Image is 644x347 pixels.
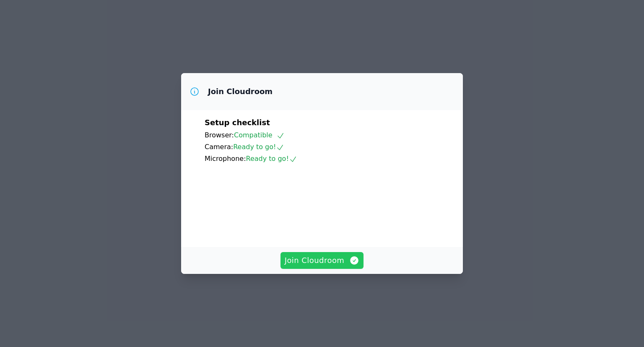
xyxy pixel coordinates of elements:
span: Ready to go! [246,155,297,163]
h3: Join Cloudroom [208,87,273,97]
span: Microphone: [205,155,246,163]
span: Browser: [205,131,234,139]
span: Compatible [234,131,285,139]
span: Join Cloudroom [285,255,360,266]
button: Join Cloudroom [280,252,364,269]
span: Camera: [205,143,233,151]
span: Setup checklist [205,118,270,127]
span: Ready to go! [233,143,284,151]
